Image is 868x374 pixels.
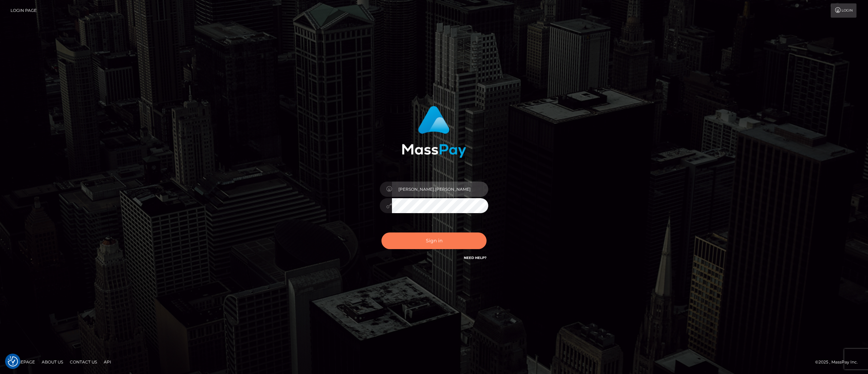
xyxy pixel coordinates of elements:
a: Homepage [7,357,38,367]
img: Revisit consent button [8,356,18,367]
a: Login [831,3,856,18]
img: MassPay Login [402,106,466,158]
a: API [101,357,114,367]
a: Need Help? [464,256,487,260]
div: © 2025 , MassPay Inc. [815,358,863,366]
a: Login Page [11,3,37,18]
button: Consent Preferences [8,356,18,367]
a: About Us [39,357,66,367]
input: Username... [392,182,488,197]
a: Contact Us [67,357,100,367]
button: Sign in [381,232,487,249]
